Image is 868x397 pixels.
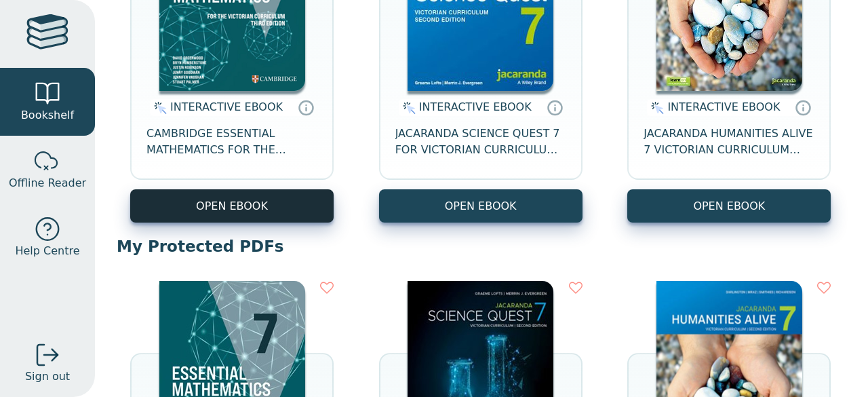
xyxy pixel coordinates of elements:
[644,126,814,158] span: JACARANDA HUMANITIES ALIVE 7 VICTORIAN CURRICULUM LEARNON EBOOK 2E
[130,189,334,223] button: OPEN EBOOK
[150,100,167,116] img: interactive.svg
[21,107,74,124] span: Bookshelf
[146,126,317,158] span: CAMBRIDGE ESSENTIAL MATHEMATICS FOR THE VICTORIAN CURRICULUM YEAR 7 EBOOK 3E
[25,368,70,385] span: Sign out
[647,100,664,116] img: interactive.svg
[9,175,86,191] span: Offline Reader
[399,100,416,116] img: interactive.svg
[117,236,846,257] p: My Protected PDFs
[419,100,532,113] span: INTERACTIVE EBOOK
[795,99,811,115] a: Interactive eBooks are accessed online via the publisher’s portal. They contain interactive resou...
[298,99,314,115] a: Interactive eBooks are accessed online via the publisher’s portal. They contain interactive resou...
[170,100,283,113] span: INTERACTIVE EBOOK
[395,126,566,158] span: JACARANDA SCIENCE QUEST 7 FOR VICTORIAN CURRICULUM LEARNON 2E EBOOK
[15,243,79,259] span: Help Centre
[667,100,780,113] span: INTERACTIVE EBOOK
[627,189,831,223] button: OPEN EBOOK
[379,189,583,223] button: OPEN EBOOK
[547,99,563,115] a: Interactive eBooks are accessed online via the publisher’s portal. They contain interactive resou...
